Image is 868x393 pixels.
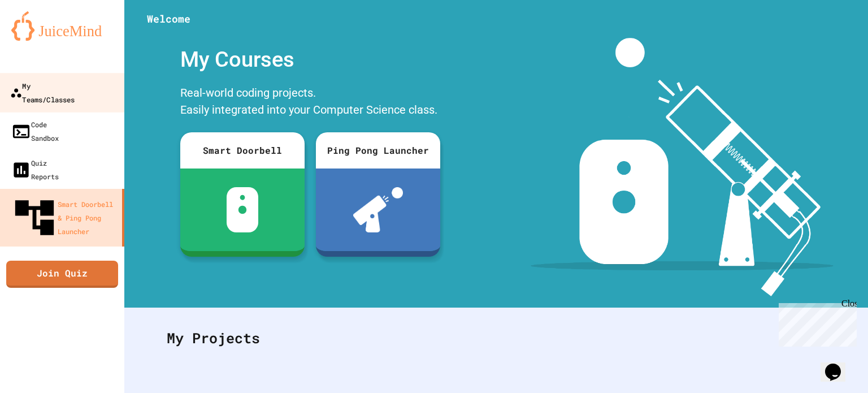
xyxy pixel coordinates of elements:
img: banner-image-my-projects.png [531,38,834,296]
div: Code Sandbox [11,118,59,145]
iframe: chat widget [821,348,857,382]
div: Ping Pong Launcher [316,132,440,169]
a: Join Quiz [6,261,118,288]
div: Smart Doorbell & Ping Pong Launcher [11,195,118,241]
div: Chat with us now!Close [5,5,78,72]
div: My Teams/Classes [10,79,75,106]
img: sdb-white.svg [227,187,259,232]
iframe: chat widget [774,299,857,347]
div: Quiz Reports [11,156,59,183]
div: Real-world coding projects. Easily integrated into your Computer Science class. [175,81,446,124]
img: logo-orange.svg [11,11,113,41]
img: ppl-with-ball.png [353,187,403,232]
div: Smart Doorbell [180,132,305,169]
div: My Courses [175,38,446,81]
div: My Projects [155,316,837,360]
